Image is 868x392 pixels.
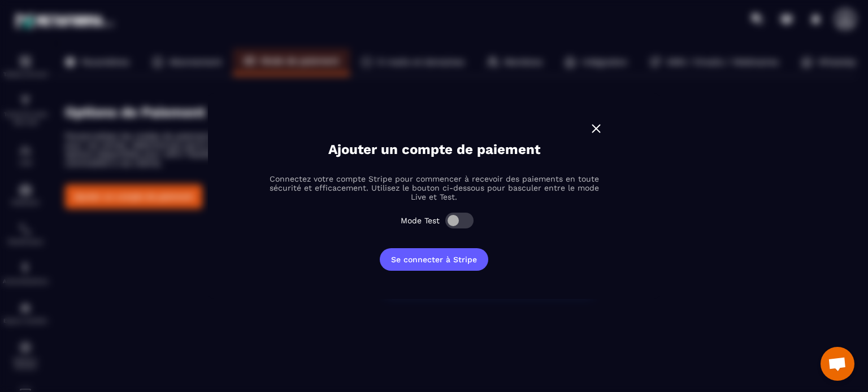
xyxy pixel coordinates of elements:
label: Mode Test [401,216,440,225]
img: close-w.0bb75850.svg [589,121,604,136]
p: Ajouter un compte de paiement [328,142,540,157]
p: Connectez votre compte Stripe pour commencer à recevoir des paiements en toute sécurité et effica... [264,174,604,201]
div: Ouvrir le chat [821,347,854,381]
button: Se connecter à Stripe [380,248,488,271]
